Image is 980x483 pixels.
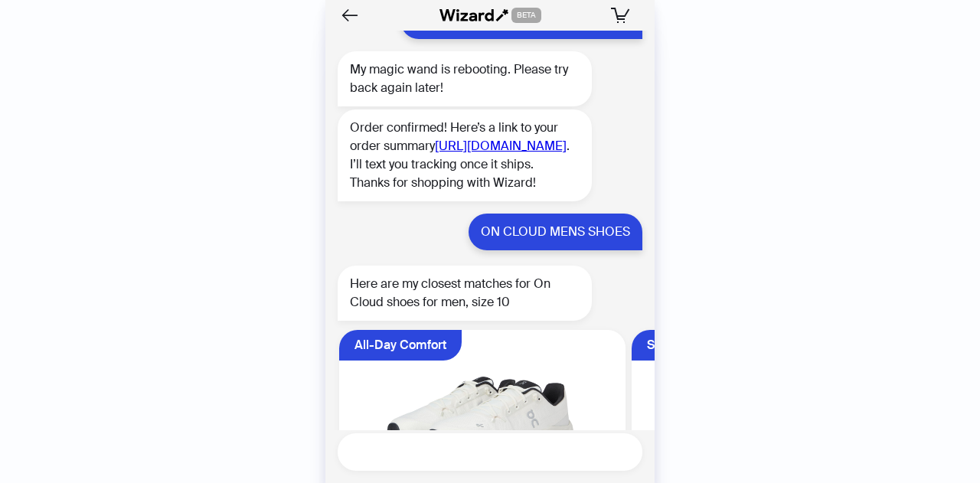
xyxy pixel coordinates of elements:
[338,266,592,321] div: Here are my closest matches for On Cloud shoes for men, size 10
[338,51,592,106] div: My magic wand is rebooting. Please try back again later!
[435,138,567,154] a: [URL][DOMAIN_NAME]
[469,214,642,250] div: ON CLOUD MENS SHOES
[647,330,749,361] div: Smooth Ride Tech
[354,330,446,361] div: All-Day Comfort
[338,3,362,28] button: Back
[338,109,592,201] div: Order confirmed! Here’s a link to your order summary . I’ll text you tracking once it ships. Than...
[511,8,541,23] span: BETA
